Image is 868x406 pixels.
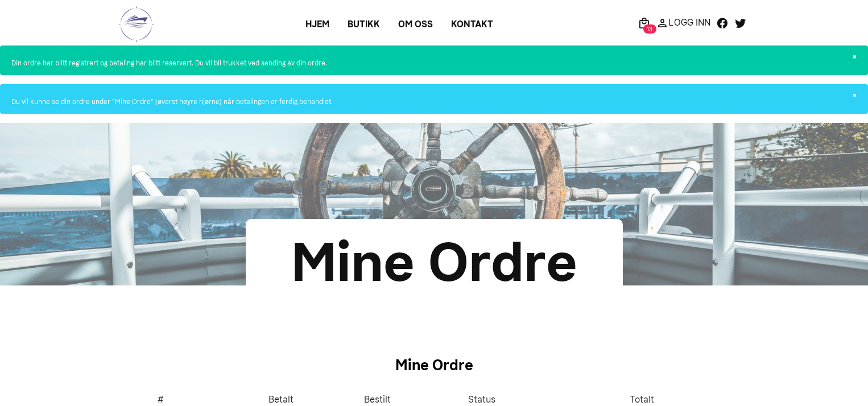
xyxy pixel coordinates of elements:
[151,354,717,376] h1: Mine Ordre
[853,52,857,60] span: ×
[635,16,653,30] a: 13
[118,6,154,43] img: logo
[643,24,656,34] span: 13
[389,14,442,35] a: Om oss
[296,14,338,35] a: Hjem
[841,45,868,68] button: Close
[442,14,502,35] a: Kontakt
[338,14,389,35] a: Butikk
[841,84,868,107] button: Close
[853,91,857,99] span: ×
[653,16,713,30] a: Logg Inn
[283,222,586,304] div: Mine Ordre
